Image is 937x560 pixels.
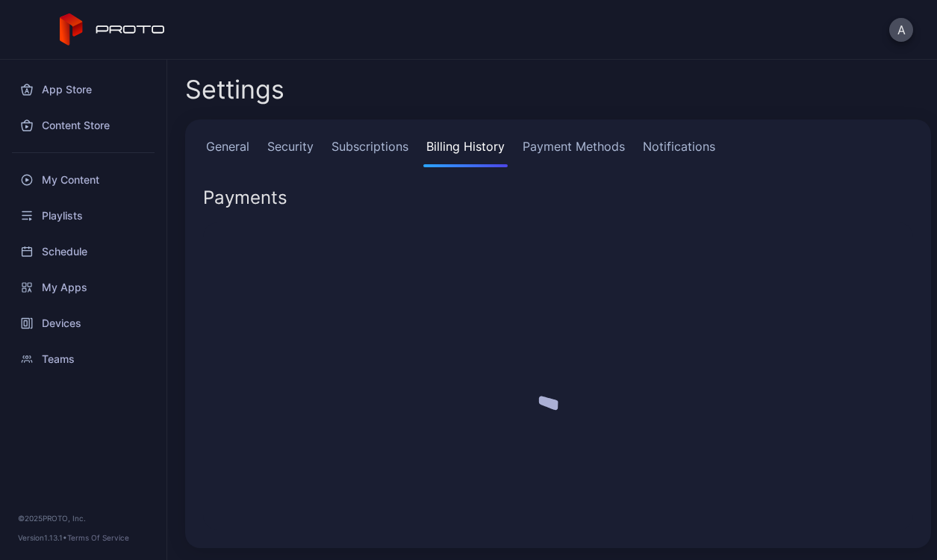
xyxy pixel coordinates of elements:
[9,234,158,270] a: Schedule
[423,137,508,167] a: Billing History
[9,198,158,234] a: Playlists
[9,305,158,341] a: Devices
[203,189,287,207] div: Payments
[9,270,158,305] a: My Apps
[203,137,252,167] a: General
[18,512,149,524] div: © 2025 PROTO, Inc.
[329,137,411,167] a: Subscriptions
[67,533,129,542] a: Terms Of Service
[18,533,67,542] span: Version 1.13.1 •
[889,18,913,42] button: A
[9,108,158,143] a: Content Store
[264,137,317,167] a: Security
[9,162,158,198] a: My Content
[9,341,158,377] a: Teams
[520,137,628,167] a: Payment Methods
[9,72,158,108] a: App Store
[640,137,718,167] a: Notifications
[185,76,284,103] h2: Settings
